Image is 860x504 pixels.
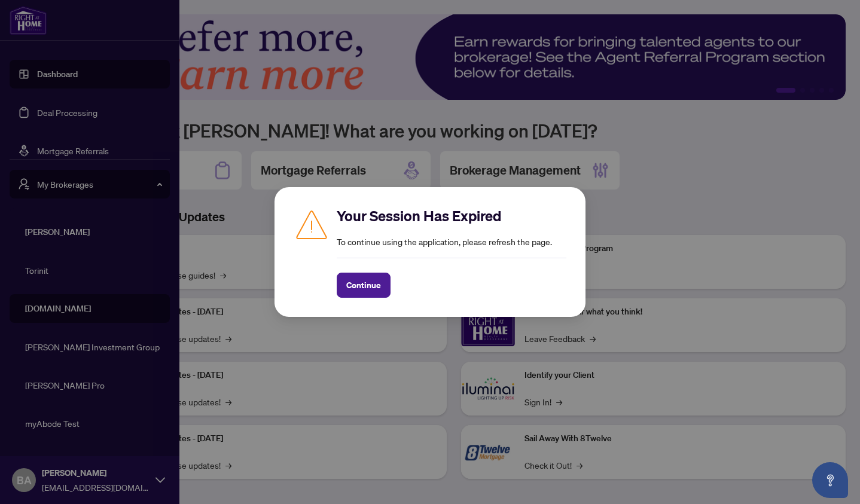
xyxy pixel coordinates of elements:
button: Open asap [812,462,848,498]
img: Caution icon [294,206,330,242]
h2: Your Session Has Expired [337,206,566,225]
button: Continue [337,273,391,298]
div: To continue using the application, please refresh the page. [337,206,566,298]
span: Continue [346,276,381,295]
